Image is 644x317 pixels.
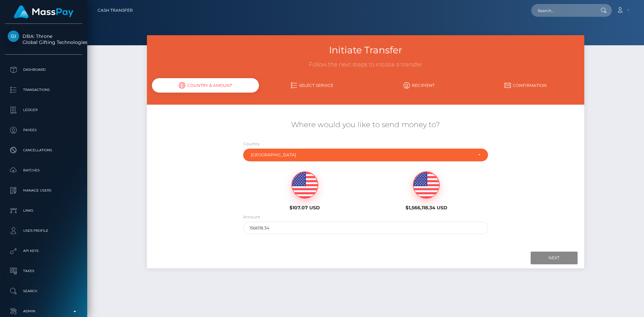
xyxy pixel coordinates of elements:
h5: Where would you like to send money to? [152,120,579,130]
p: Admin [8,306,79,316]
div: [GEOGRAPHIC_DATA] [251,152,473,158]
a: Search [5,283,82,300]
h6: $1,566,118.34 USD [371,205,482,211]
button: United States [243,149,488,161]
input: Next [531,252,578,264]
span: DBA: Throne Global Gifting Technologies Inc [5,33,82,45]
a: Recipient [366,80,472,91]
p: User Profile [8,226,79,236]
a: Cancellations [5,142,82,159]
a: Links [5,202,82,219]
a: Cash Transfer [98,3,133,17]
a: User Profile [5,222,82,239]
a: Dashboard [5,61,82,78]
label: Country [243,141,260,147]
input: Search... [531,4,594,17]
a: Transactions [5,82,82,98]
a: Confirmation [472,80,579,91]
a: Taxes [5,263,82,279]
a: Ledger [5,102,82,118]
p: Dashboard [8,65,79,75]
p: API Keys [8,246,79,256]
p: Batches [8,165,79,175]
img: USD.png [292,172,318,199]
a: Batches [5,162,82,179]
div: Country & Amount [152,78,259,93]
input: Amount to send in USD (Maximum: 1566118.34) [243,222,488,234]
h6: $107.07 USD [249,205,361,211]
p: Links [8,206,79,216]
p: Transactions [8,85,79,95]
p: Cancellations [8,145,79,155]
img: Global Gifting Technologies Inc [8,31,19,42]
p: Search [8,286,79,296]
p: Manage Users [8,186,79,196]
a: Select Service [259,80,366,91]
img: USD.png [413,172,439,199]
label: Amount [243,214,260,220]
p: Payees [8,125,79,135]
h3: Initiate Transfer [152,44,579,57]
a: Manage Users [5,182,82,199]
h3: Follow the next steps to initiate a transfer [152,61,579,69]
a: API Keys [5,243,82,259]
p: Ledger [8,105,79,115]
img: MassPay Logo [14,5,73,18]
p: Taxes [8,266,79,276]
a: Payees [5,122,82,139]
